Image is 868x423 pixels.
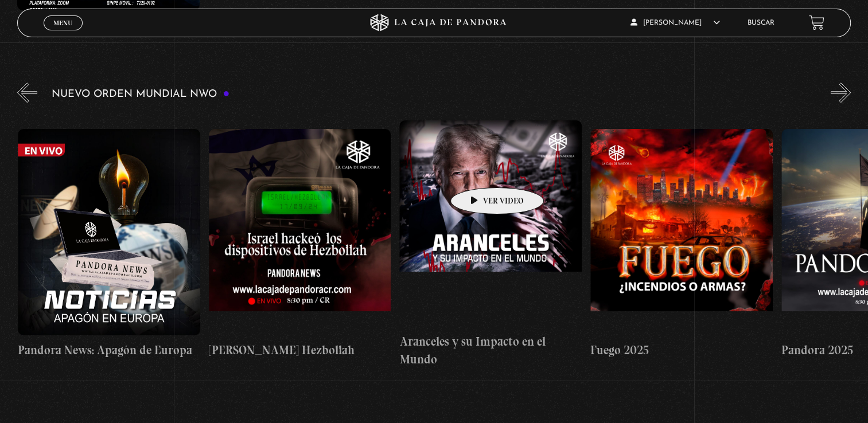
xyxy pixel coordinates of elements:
[809,15,824,30] a: View your shopping cart
[18,111,200,378] a: Pandora News: Apagón de Europa
[399,111,582,378] a: Aranceles y su Impacto en el Mundo
[49,29,76,37] span: Cerrar
[590,111,773,378] a: Fuego 2025
[52,89,229,100] h3: Nuevo Orden Mundial NWO
[831,83,851,103] button: Next
[17,83,37,103] button: Previous
[630,19,720,26] span: [PERSON_NAME]
[590,341,773,359] h4: Fuego 2025
[209,111,391,378] a: [PERSON_NAME] Hezbollah
[399,332,582,369] h4: Aranceles y su Impacto en el Mundo
[17,16,200,34] h4: Taller Ciberseguridad Nivel I
[18,341,200,359] h4: Pandora News: Apagón de Europa
[209,341,391,359] h4: [PERSON_NAME] Hezbollah
[53,19,72,26] span: Menu
[748,19,774,26] a: Buscar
